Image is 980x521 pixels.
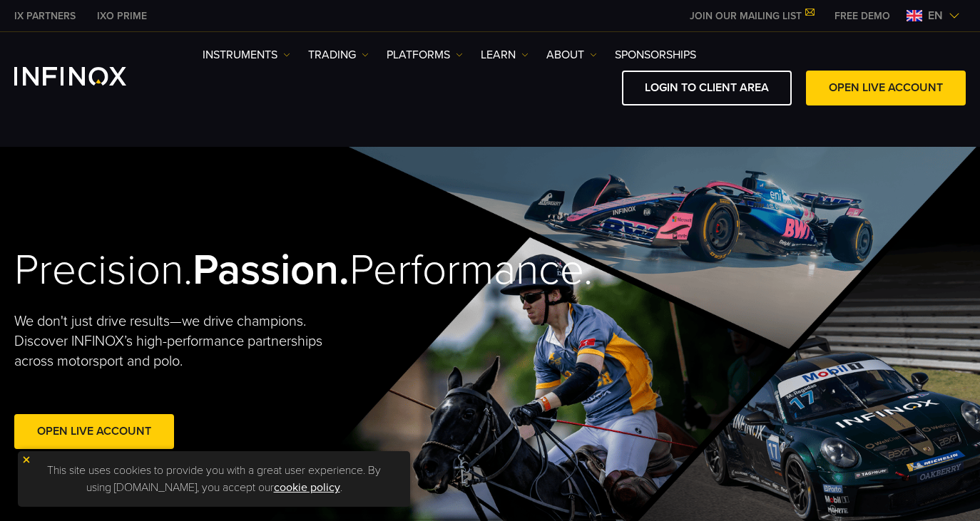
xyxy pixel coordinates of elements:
a: Learn [481,46,529,63]
a: INFINOX Logo [14,67,160,86]
a: OPEN LIVE ACCOUNT [806,71,966,105]
a: LOGIN TO CLIENT AREA [622,71,792,105]
img: yellow close icon [21,455,31,465]
a: INFINOX [4,9,86,24]
a: INFINOX [86,9,158,24]
a: Open Live Account [14,414,174,449]
p: This site uses cookies to provide you with a great user experience. By using [DOMAIN_NAME], you a... [25,458,403,500]
a: ABOUT [546,46,597,63]
a: SPONSORSHIPS [615,46,696,63]
strong: Passion. [193,244,349,296]
p: We don't just drive results—we drive champions. Discover INFINOX’s high-performance partnerships ... [14,311,357,371]
a: JOIN OUR MAILING LIST [679,10,824,22]
a: PLATFORMS [387,46,463,63]
a: Instruments [203,46,290,63]
span: en [922,7,949,24]
a: TRADING [308,46,369,63]
h2: Precision. Performance. [14,244,442,296]
a: INFINOX MENU [824,9,901,24]
a: cookie policy [274,480,340,495]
